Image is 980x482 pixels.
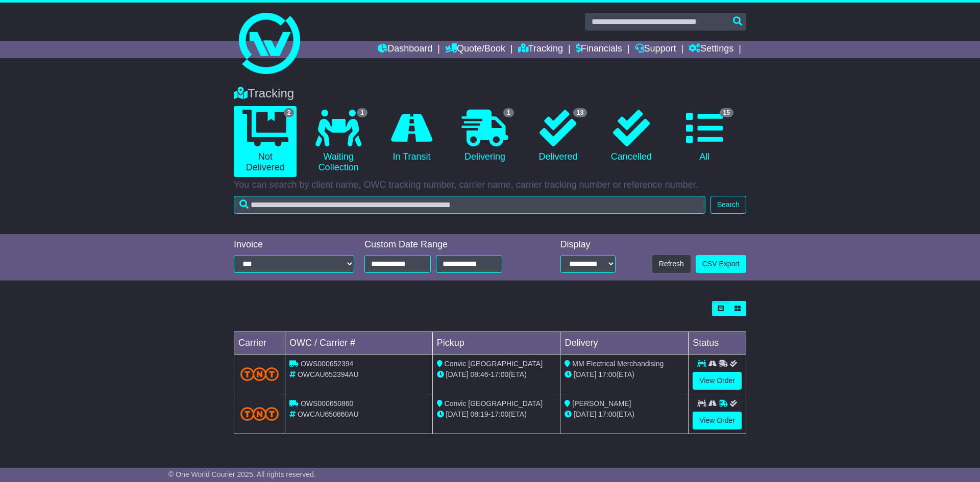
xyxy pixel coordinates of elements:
[635,41,676,58] a: Support
[445,360,543,368] span: Convic [GEOGRAPHIC_DATA]
[298,410,359,418] span: OWCAU650860AU
[491,410,508,418] span: 17:00
[471,370,488,378] span: 08:46
[229,86,751,101] div: Tracking
[600,106,663,166] a: Cancelled
[301,360,354,368] span: OWS000652394
[234,180,746,191] p: You can search by client name, OWC tracking number, carrier name, carrier tracking number or refe...
[491,370,508,378] span: 17:00
[572,399,631,408] span: [PERSON_NAME]
[574,410,596,418] span: [DATE]
[574,370,596,378] span: [DATE]
[364,239,528,250] div: Custom Date Range
[673,106,736,166] a: 15 All
[652,255,691,273] button: Refresh
[301,399,354,408] span: OWS000650860
[471,410,488,418] span: 08:19
[234,106,297,177] a: 2 Not Delivered
[576,41,622,58] a: Financials
[572,360,664,368] span: MM Electrical Merchandising
[357,108,367,117] span: 1
[565,369,684,380] div: (ETA)
[432,332,560,354] td: Pickup
[446,370,469,378] span: [DATE]
[380,106,443,166] a: In Transit
[445,41,505,58] a: Quote/Book
[437,409,556,420] div: - (ETA)
[240,407,279,421] img: TNT_Domestic.png
[598,370,616,378] span: 17:00
[527,106,590,166] a: 13 Delivered
[285,332,433,354] td: OWC / Carrier #
[453,106,516,166] a: 1 Delivering
[445,399,543,408] span: Convic [GEOGRAPHIC_DATA]
[689,41,733,58] a: Settings
[240,367,279,381] img: TNT_Domestic.png
[307,106,370,177] a: 1 Waiting Collection
[696,255,746,273] a: CSV Export
[284,108,295,117] span: 2
[573,108,587,117] span: 13
[298,370,359,378] span: OWCAU652394AU
[437,369,556,380] div: - (ETA)
[446,410,469,418] span: [DATE]
[710,196,746,214] button: Search
[689,332,746,354] td: Status
[378,41,432,58] a: Dashboard
[503,108,514,117] span: 1
[560,239,616,250] div: Display
[560,332,689,354] td: Delivery
[234,332,285,354] td: Carrier
[693,412,742,429] a: View Order
[693,372,742,390] a: View Order
[168,470,316,478] span: © One World Courier 2025. All rights reserved.
[518,41,563,58] a: Tracking
[720,108,733,117] span: 15
[234,239,354,250] div: Invoice
[598,410,616,418] span: 17:00
[565,409,684,420] div: (ETA)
